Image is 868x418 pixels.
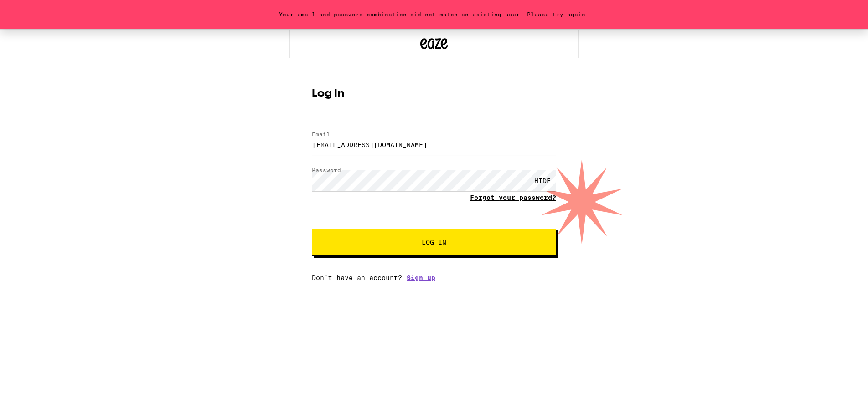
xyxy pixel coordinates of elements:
[312,131,330,137] label: Email
[312,229,556,256] button: Log In
[529,170,556,191] div: HIDE
[312,167,341,173] label: Password
[312,134,556,155] input: Email
[422,239,446,245] span: Log In
[10,6,70,14] span: Hi. Need any help?
[312,274,556,281] div: Don't have an account?
[407,274,435,281] a: Sign up
[470,194,556,201] a: Forgot your password?
[312,88,556,99] h1: Log In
